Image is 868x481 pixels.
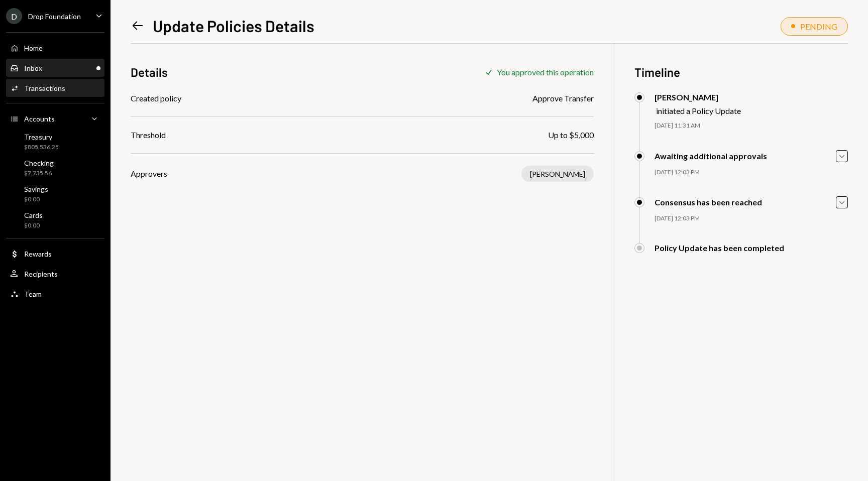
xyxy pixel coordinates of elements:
a: Inbox [6,59,104,77]
div: Awaiting additional approvals [655,151,767,161]
div: Accounts [24,114,55,123]
div: [DATE] 12:03 PM [655,168,848,177]
div: Approvers [131,168,167,180]
div: Team [24,290,42,298]
div: Treasury [24,133,59,141]
div: $7,735.56 [24,169,54,178]
div: $0.00 [24,221,43,230]
div: $805,536.25 [24,143,59,152]
div: Cards [24,211,43,219]
div: initiated a Policy Update [656,106,741,115]
div: [DATE] 11:31 AM [655,122,848,130]
div: PENDING [800,22,837,31]
div: [DATE] 12:03 PM [655,214,848,223]
a: Cards$0.00 [6,208,104,232]
div: $0.00 [24,195,48,204]
a: Rewards [6,245,104,263]
a: Recipients [6,265,104,283]
div: You approved this operation [497,67,594,77]
h3: Details [131,64,168,80]
a: Treasury$805,536.25 [6,130,104,154]
a: Accounts [6,109,104,128]
div: Home [24,44,43,52]
div: Inbox [24,64,42,72]
div: [PERSON_NAME] [521,166,594,182]
div: Up to $5,000 [548,129,594,141]
a: Team [6,285,104,303]
div: Policy Update has been completed [655,243,784,253]
div: Checking [24,159,54,167]
div: [PERSON_NAME] [655,92,741,102]
a: Savings$0.00 [6,182,104,206]
div: Drop Foundation [28,12,81,21]
div: Approve Transfer [532,92,594,104]
div: Threshold [131,129,166,141]
div: Created policy [131,92,181,104]
div: Rewards [24,250,52,258]
div: D [6,8,22,24]
a: Home [6,39,104,57]
a: Checking$7,735.56 [6,156,104,180]
h1: Update Policies Details [153,16,314,36]
div: Consensus has been reached [655,197,762,207]
div: Recipients [24,270,58,278]
a: Transactions [6,79,104,97]
h3: Timeline [634,64,848,80]
div: Transactions [24,84,65,92]
div: Savings [24,185,48,193]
